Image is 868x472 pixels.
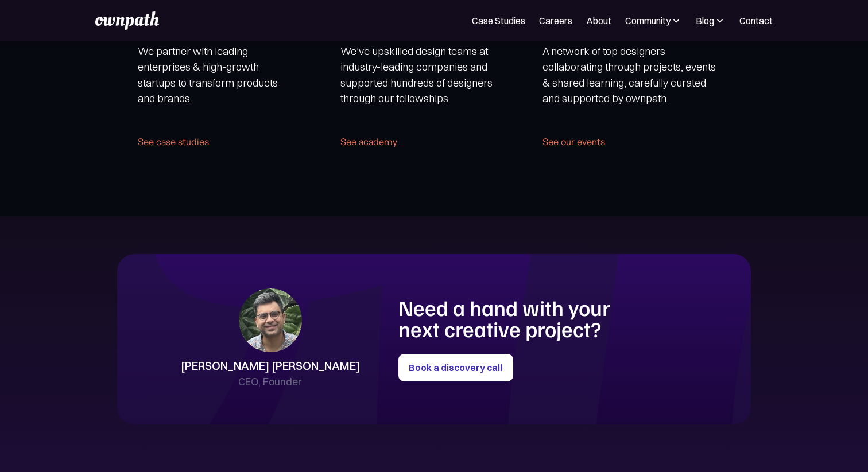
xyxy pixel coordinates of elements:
a: See case studies [138,134,209,150]
a: About [586,14,611,28]
a: See our events [542,134,605,150]
div: Blog [696,14,726,28]
div: CEO, Founder [238,374,302,390]
a: Careers [539,14,572,28]
p: We’ve upskilled design teams at industry-leading companies and supported hundreds of designers th... [340,44,517,106]
div: Community [625,14,682,28]
a: Contact [739,14,773,28]
a: See academy [340,134,397,150]
div: Community [625,14,671,28]
p: A network of top designers collaborating through projects, events & shared learning, carefully cu... [542,44,719,106]
a: Book a discovery call [398,354,513,381]
div: Blog [696,14,714,28]
h1: Need a hand with your next creative project? [398,297,643,341]
a: Case Studies [472,14,525,28]
div: [PERSON_NAME] [PERSON_NAME] [181,358,360,374]
p: We partner with leading enterprises & high-growth startups to transform products and brands. ‍ [138,44,296,122]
